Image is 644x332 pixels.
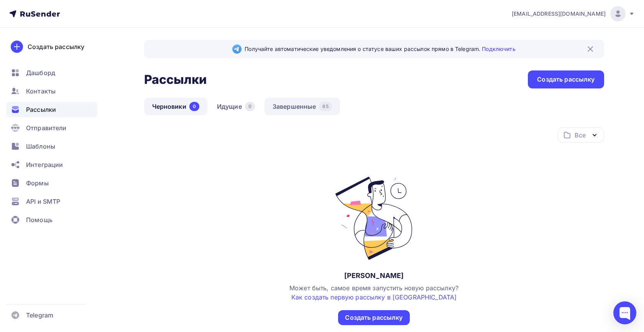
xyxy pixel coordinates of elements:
span: Контакты [26,87,56,96]
h2: Рассылки [144,72,207,87]
div: 0 [245,102,255,111]
button: Все [558,128,604,142]
span: Интеграции [26,160,63,169]
a: Идущие0 [209,98,263,115]
span: Шаблоны [26,142,55,151]
div: [PERSON_NAME] [344,271,404,280]
a: Завершенные65 [264,98,340,115]
span: Рассылки [26,105,56,114]
div: 0 [189,102,199,111]
span: Telegram [26,311,53,320]
div: Создать рассылку [345,313,402,322]
a: [EMAIL_ADDRESS][DOMAIN_NAME] [512,6,635,21]
a: Подключить [482,46,515,52]
span: Помощь [26,215,53,224]
div: Все [575,131,585,140]
div: 65 [319,102,332,111]
a: Шаблоны [6,139,97,154]
a: Отправители [6,120,97,136]
span: API и SMTP [26,197,60,206]
span: Дашборд [26,68,55,77]
span: Получайте автоматические уведомления о статусе ваших рассылок прямо в Telegram. [245,45,515,53]
img: Telegram [232,44,242,54]
a: Дашборд [6,65,97,80]
div: Создать рассылку [537,75,595,84]
a: Как создать первую рассылку в [GEOGRAPHIC_DATA] [291,293,457,301]
div: Создать рассылку [28,42,84,51]
a: Контакты [6,83,97,99]
a: Рассылки [6,102,97,117]
a: Формы [6,175,97,191]
span: Формы [26,178,49,188]
span: [EMAIL_ADDRESS][DOMAIN_NAME] [512,10,606,18]
span: Отправители [26,123,67,132]
a: Черновики0 [144,98,207,115]
span: Может быть, самое время запустить новую рассылку? [289,284,458,301]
